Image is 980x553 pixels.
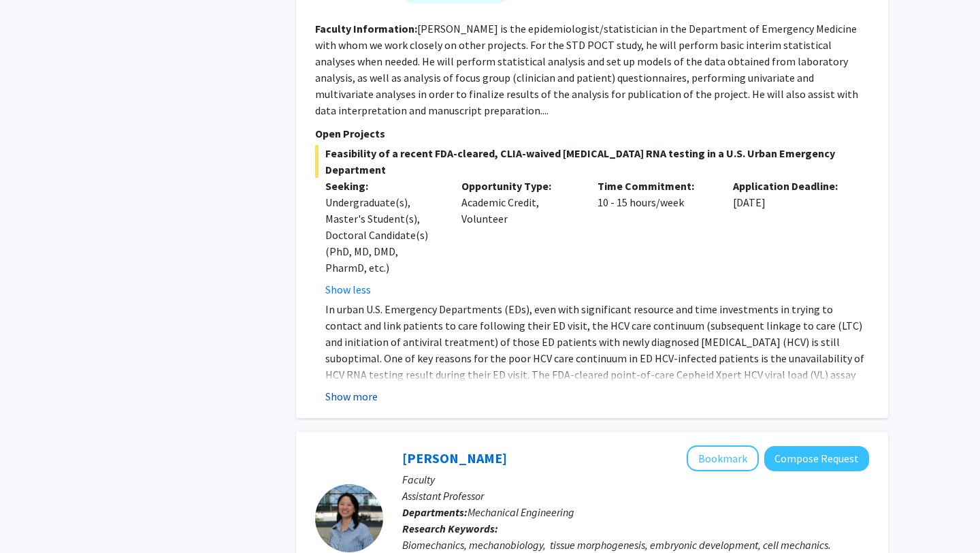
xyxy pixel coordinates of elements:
button: Add Shinuo Weng to Bookmarks [687,445,759,471]
p: Seeking: [325,178,441,194]
b: Faculty Information: [315,22,417,35]
p: Assistant Professor [402,488,869,504]
a: [PERSON_NAME] [402,449,507,467]
span: Mechanical Engineering [468,505,574,519]
span: Feasibility of a recent FDA-cleared, CLIA-waived [MEDICAL_DATA] RNA testing in a U.S. Urban Emerg... [315,145,869,178]
button: Compose Request to Shinuo Weng [764,446,869,471]
p: Application Deadline: [733,178,849,194]
div: Undergraduate(s), Master's Student(s), Doctoral Candidate(s) (PhD, MD, DMD, PharmD, etc.) [325,194,441,276]
iframe: Chat [10,492,58,543]
p: Open Projects [315,125,869,142]
p: Opportunity Type: [461,178,577,194]
b: Departments: [402,505,468,519]
div: Academic Credit, Volunteer [451,178,587,298]
div: 10 - 15 hours/week [587,178,723,298]
button: Show more [325,388,378,405]
p: Faculty [402,471,869,488]
b: Research Keywords: [402,522,498,535]
p: In urban U.S. Emergency Departments (EDs), even with significant resource and time investments in... [325,301,869,415]
button: Show less [325,281,371,298]
fg-read-more: [PERSON_NAME] is the epidemiologist/statistician in the Department of Emergency Medicine with who... [315,22,858,117]
div: [DATE] [723,178,859,298]
p: Time Commitment: [598,178,713,194]
div: Biomechanics, mechanobiology, tissue morphogenesis, embryonic development, cell mechanics. [402,537,869,553]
